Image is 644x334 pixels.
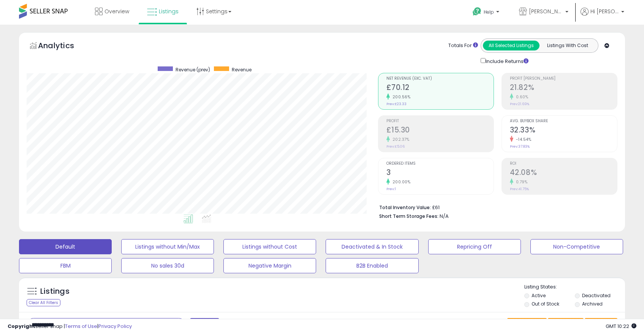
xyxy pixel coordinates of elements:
[38,40,89,53] h5: Analytics
[510,77,617,81] span: Profit [PERSON_NAME]
[532,292,546,299] label: Active
[40,286,70,297] h5: Listings
[513,179,528,185] small: 0.79%
[539,41,596,50] button: Listings With Cost
[510,168,617,178] h2: 42.08%
[581,8,624,25] a: Hi [PERSON_NAME]
[104,8,129,15] span: Overview
[428,239,521,254] button: Repricing Off
[582,292,611,299] label: Deactivated
[386,187,396,191] small: Prev: 1
[390,94,411,100] small: 200.56%
[386,102,407,106] small: Prev: £23.33
[582,301,603,307] label: Archived
[223,239,316,254] button: Listings without Cost
[440,213,449,220] span: N/A
[386,83,494,93] h2: £70.12
[223,258,316,273] button: Negative Margin
[326,239,418,254] button: Deactivated & In Stock
[121,239,214,254] button: Listings without Min/Max
[379,204,431,211] b: Total Inventory Value:
[379,213,438,219] b: Short Term Storage Fees:
[590,8,619,15] span: Hi [PERSON_NAME]
[532,301,559,307] label: Out of Stock
[606,323,636,330] span: 2025-08-18 10:22 GMT
[379,202,612,211] li: £61
[484,9,494,15] span: Help
[27,299,60,306] div: Clear All Filters
[513,137,532,142] small: -14.54%
[326,258,418,273] button: B2B Enabled
[176,66,210,73] span: Revenue (prev)
[510,126,617,136] h2: 32.33%
[159,8,179,15] span: Listings
[386,119,494,123] span: Profit
[529,8,563,15] span: [PERSON_NAME]
[510,187,529,191] small: Prev: 41.75%
[510,83,617,93] h2: 21.82%
[232,66,252,73] span: Revenue
[390,179,411,185] small: 200.00%
[448,42,478,49] div: Totals For
[467,1,507,25] a: Help
[475,57,538,65] div: Include Returns
[386,77,494,81] span: Net Revenue (Exc. VAT)
[19,258,112,273] button: FBM
[510,144,530,149] small: Prev: 37.83%
[483,41,540,50] button: All Selected Listings
[8,323,132,330] div: seller snap | |
[19,239,112,254] button: Default
[530,239,623,254] button: Non-Competitive
[472,7,482,16] i: Get Help
[510,102,529,106] small: Prev: 21.69%
[386,168,494,178] h2: 3
[510,162,617,166] span: ROI
[510,119,617,123] span: Avg. Buybox Share
[390,137,410,142] small: 202.37%
[513,94,528,100] small: 0.60%
[386,144,405,149] small: Prev: £5.06
[524,284,625,291] p: Listing States:
[386,162,494,166] span: Ordered Items
[121,258,214,273] button: No sales 30d
[386,126,494,136] h2: £15.30
[8,323,35,330] strong: Copyright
